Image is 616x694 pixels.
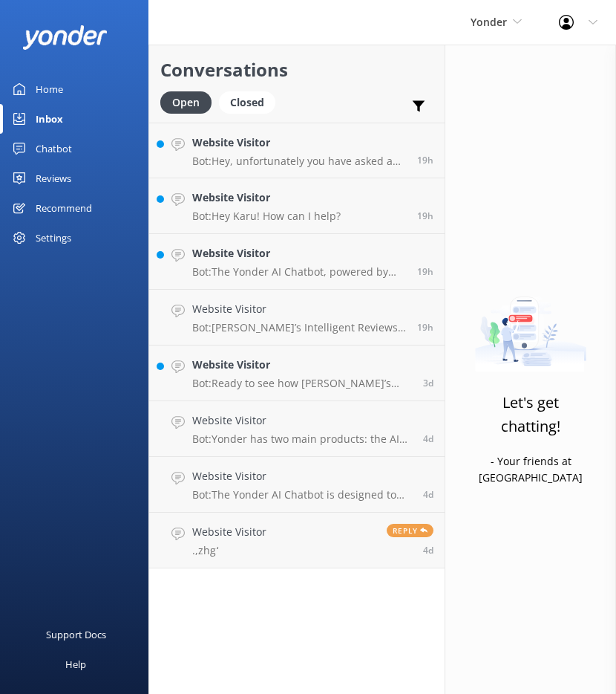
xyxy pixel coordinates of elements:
div: Support Docs [46,620,106,649]
a: Website VisitorBot:Hey, unfortunately you have asked a question that is outside of my knowledge b... [149,123,445,178]
div: Reviews [36,163,71,193]
div: Home [36,74,63,104]
div: Recommend [36,193,92,223]
span: Aug 23 2025 12:16am (UTC +12:00) Pacific/Auckland [423,377,433,389]
a: Website VisitorBot:Ready to see how [PERSON_NAME]’s products can help grow your business? Schedul... [149,346,445,401]
a: Website VisitorBot:Yonder has two main products: the AI Chatbot and the Reviews product. Pricing ... [149,401,445,457]
img: artwork of a man stealing a conversation from at giant smartphone [475,282,586,372]
p: - Your friends at [GEOGRAPHIC_DATA] [475,453,586,487]
a: Closed [219,94,283,110]
h4: Website Visitor [192,412,412,429]
span: Aug 22 2025 09:21am (UTC +12:00) Pacific/Auckland [423,432,433,445]
h4: Website Visitor [192,134,406,151]
h2: Conversations [160,56,433,84]
div: Settings [36,223,71,253]
a: Website Visitor.,zhgʻReply4d [149,513,445,568]
p: Bot: Hey Karu! How can I help? [192,210,341,223]
span: Aug 22 2025 06:49am (UTC +12:00) Pacific/Auckland [423,488,433,501]
p: Bot: Ready to see how [PERSON_NAME]’s products can help grow your business? Schedule a demo with ... [192,377,412,390]
a: Website VisitorBot:[PERSON_NAME]’s Intelligent Reviews helps you maximize 5-star reviews and gath... [149,290,445,346]
span: Aug 25 2025 03:29pm (UTC +12:00) Pacific/Auckland [417,265,433,278]
h3: Let's get chatting! [475,391,586,438]
a: Website VisitorBot:The Yonder AI Chatbot, powered by ChatGPT technology, provides instant 24/7 an... [149,234,445,290]
p: .,zhgʻ [192,544,266,557]
div: Closed [219,91,275,114]
h4: Website Visitor [192,189,341,206]
span: Aug 25 2025 03:33pm (UTC +12:00) Pacific/Auckland [417,210,433,222]
span: Aug 25 2025 03:05pm (UTC +12:00) Pacific/Auckland [417,321,433,334]
div: Help [65,649,86,679]
p: Bot: The Yonder AI Chatbot, powered by ChatGPT technology, provides instant 24/7 answers, boosts ... [192,265,406,279]
div: Open [160,91,212,114]
img: yonder-white-logo.png [22,25,108,50]
a: Website VisitorBot:Hey Karu! How can I help?19h [149,178,445,234]
span: Reply [387,524,433,537]
div: Inbox [36,104,63,134]
span: Aug 22 2025 04:15am (UTC +12:00) Pacific/Auckland [423,544,433,557]
div: Chatbot [36,134,72,163]
span: Aug 25 2025 03:33pm (UTC +12:00) Pacific/Auckland [417,154,433,166]
h4: Website Visitor [192,301,406,317]
h4: Website Visitor [192,245,406,262]
a: Website VisitorBot:The Yonder AI Chatbot is designed to provide instant 24/7 answers, boost booki... [149,457,445,513]
p: Bot: [PERSON_NAME]’s Intelligent Reviews helps you maximize 5-star reviews and gather valuable fe... [192,321,406,334]
h4: Website Visitor [192,524,266,540]
p: Bot: Hey, unfortunately you have asked a question that is outside of my knowledge base. It would ... [192,155,406,168]
p: Bot: The Yonder AI Chatbot is designed to provide instant 24/7 answers, boost bookings, and save ... [192,488,412,502]
span: Yonder [471,15,507,29]
a: Open [160,94,219,110]
h4: Website Visitor [192,357,412,373]
p: Bot: Yonder has two main products: the AI Chatbot and the Reviews product. Pricing depends on you... [192,432,412,446]
h4: Website Visitor [192,468,412,484]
